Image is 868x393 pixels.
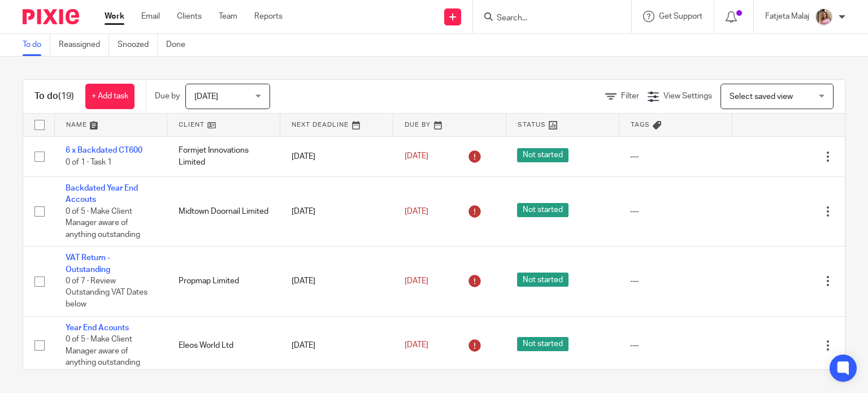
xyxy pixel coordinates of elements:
[167,316,280,374] td: Eleos World Ltd
[630,275,721,287] div: ---
[66,324,129,332] a: Year End Acounts
[630,340,721,351] div: ---
[141,11,160,22] a: Email
[517,148,568,162] span: Not started
[177,11,202,22] a: Clients
[66,146,142,154] a: 6 x Backdated CT600
[34,90,74,102] h1: To do
[405,341,428,349] span: [DATE]
[66,184,138,204] a: Backdated Year End Accouts
[730,93,793,101] span: Select saved view
[194,93,218,101] span: [DATE]
[630,206,721,217] div: ---
[85,84,134,109] a: + Add task
[66,208,140,239] span: 0 of 5 · Make Client Manager aware of anything outstanding
[517,273,568,287] span: Not started
[254,11,283,22] a: Reports
[23,9,79,24] img: Pixie
[59,34,109,56] a: Reassigned
[118,34,158,56] a: Snoozed
[280,316,393,374] td: [DATE]
[166,34,194,56] a: Done
[66,158,112,166] span: 0 of 1 · Task 1
[280,136,393,176] td: [DATE]
[517,203,568,217] span: Not started
[621,92,639,100] span: Filter
[659,12,702,20] span: Get Support
[66,335,140,366] span: 0 of 5 · Make Client Manager aware of anything outstanding
[663,92,712,100] span: View Settings
[630,151,721,162] div: ---
[167,176,280,246] td: Midtown Doornail Limited
[58,92,74,101] span: (19)
[66,254,110,273] a: VAT Return - Outstanding
[219,11,237,22] a: Team
[66,277,147,308] span: 0 of 7 · Review Outstanding VAT Dates below
[405,208,428,215] span: [DATE]
[517,337,568,351] span: Not started
[815,8,833,26] img: MicrosoftTeams-image%20(5).png
[155,90,180,102] p: Due by
[405,277,428,285] span: [DATE]
[631,122,650,128] span: Tags
[105,11,124,22] a: Work
[496,14,597,24] input: Search
[405,153,428,161] span: [DATE]
[765,11,809,22] p: Fatjeta Malaj
[167,247,280,316] td: Propmap Limited
[167,136,280,176] td: Formjet Innovations Limited
[23,34,50,56] a: To do
[280,247,393,316] td: [DATE]
[280,176,393,246] td: [DATE]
